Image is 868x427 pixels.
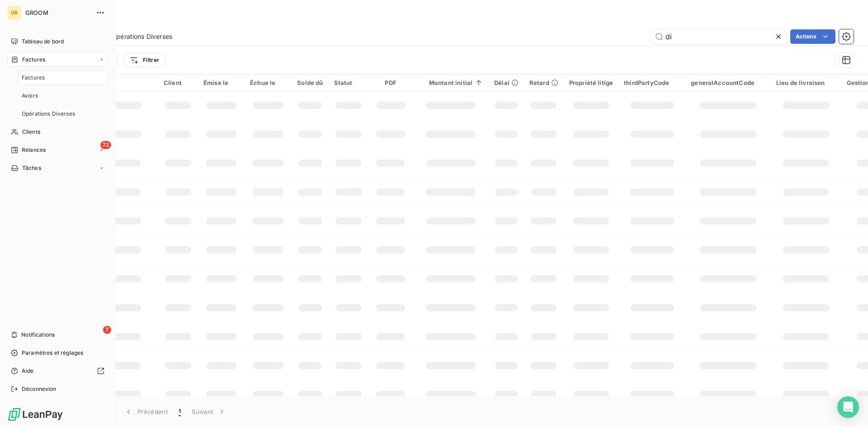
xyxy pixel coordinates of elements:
div: generalAccountCode [691,79,765,86]
a: Aide [7,364,108,378]
span: Aide [22,367,34,375]
button: 1 [173,402,186,421]
div: Statut [334,79,363,86]
button: Actions [790,29,835,44]
div: Délai [494,79,519,86]
span: Factures [22,56,45,64]
span: Factures [22,74,45,82]
div: Montant initial [418,79,483,86]
span: Déconnexion [22,385,57,393]
div: Open Intercom Messenger [837,396,859,418]
div: Émise le [203,79,239,86]
button: Suivant [186,402,232,421]
span: Clients [22,128,40,136]
span: Tableau de bord [22,38,64,46]
div: Propriété litige [569,79,613,86]
span: Relances [22,146,46,154]
div: Client [164,79,193,86]
span: Avoirs [22,92,38,100]
div: Solde dû [297,79,323,86]
span: GROOM [25,9,90,16]
span: 72 [100,141,111,149]
div: thirdPartyCode [624,79,680,86]
span: Opérations Diverses [22,110,75,118]
div: PDF [374,79,407,86]
div: Retard [529,79,558,86]
span: 1 [179,407,181,416]
span: Opérations Diverses [111,32,172,41]
div: GR [7,5,22,20]
button: Précédent [118,402,173,421]
input: Rechercher [651,29,787,44]
img: Logo LeanPay [7,407,63,422]
span: Paramètres et réglages [22,349,83,357]
span: 7 [103,326,111,334]
span: Notifications [21,331,55,339]
div: Échue le [250,79,286,86]
div: Lieu de livraison [776,79,836,86]
button: Filtrer [123,53,165,67]
span: Tâches [22,164,41,172]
